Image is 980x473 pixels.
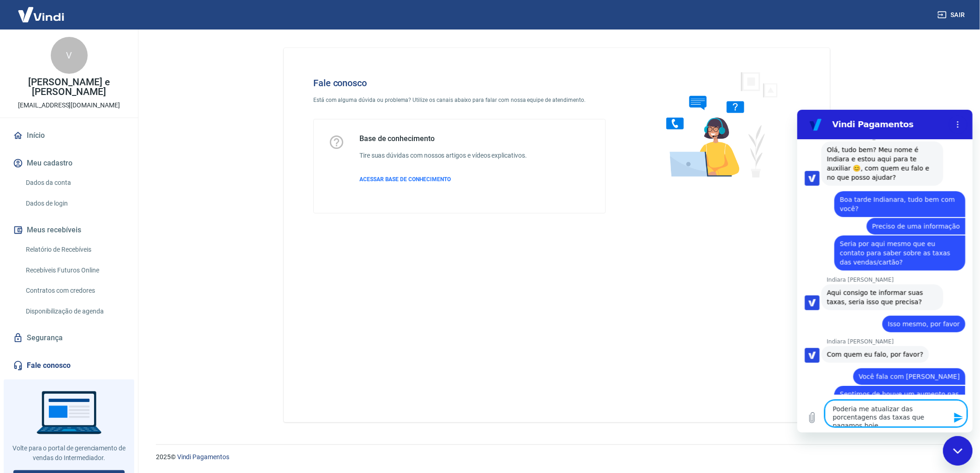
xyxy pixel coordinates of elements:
iframe: Botão para abrir a janela de mensagens, conversa em andamento [943,436,973,466]
a: Contratos com credores [22,281,127,300]
span: ACESSAR BASE DE CONHECIMENTO [359,176,451,183]
a: Início [11,125,127,146]
button: Meu cadastro [11,153,127,173]
a: ACESSAR BASE DE CONHECIMENTO [359,175,527,183]
div: V [51,37,88,74]
img: Fale conosco [648,63,788,186]
a: Dados da conta [22,173,127,192]
p: [PERSON_NAME] e [PERSON_NAME] [7,77,131,97]
button: Sair [936,6,969,24]
p: [EMAIL_ADDRESS][DOMAIN_NAME] [18,101,120,110]
button: Meus recebíveis [11,220,127,240]
p: Está com alguma dúvida ou problema? Utilize os canais abaixo para falar com nossa equipe de atend... [313,96,606,104]
a: Disponibilização de agenda [22,302,127,321]
p: 2025 © [156,452,958,462]
a: Relatório de Recebíveis [22,240,127,259]
a: Recebíveis Futuros Online [22,261,127,280]
h6: Tire suas dúvidas com nossos artigos e vídeos explicativos. [359,151,527,160]
iframe: Janela de mensagens [797,110,973,432]
a: Vindi Pagamentos [177,453,229,461]
h4: Fale conosco [313,77,606,89]
h5: Base de conhecimento [359,134,527,143]
img: Vindi [11,0,71,29]
a: Segurança [11,328,127,348]
a: Dados de login [22,194,127,213]
a: Fale conosco [11,355,127,376]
